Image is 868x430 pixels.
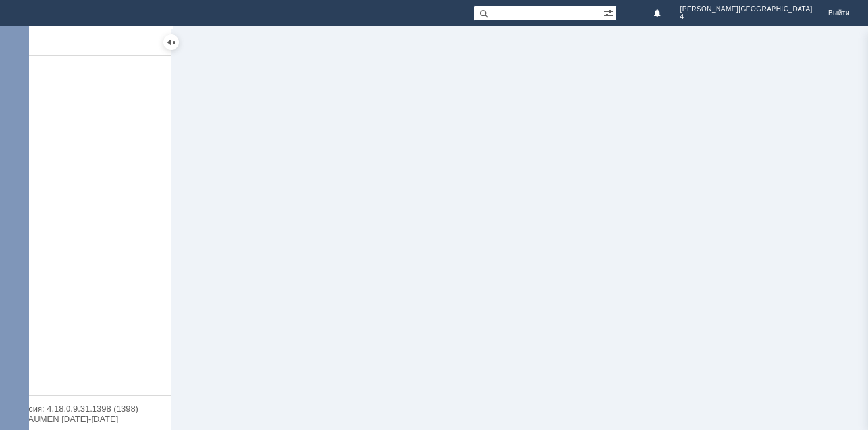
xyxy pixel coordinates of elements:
div: Версия: 4.18.0.9.31.1398 (1398) [13,404,158,413]
span: 4 [680,13,684,21]
span: Расширенный поиск [603,6,616,18]
div: © NAUMEN [DATE]-[DATE] [13,415,158,423]
div: Скрыть меню [163,34,179,50]
span: [PERSON_NAME][GEOGRAPHIC_DATA] [680,5,813,13]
